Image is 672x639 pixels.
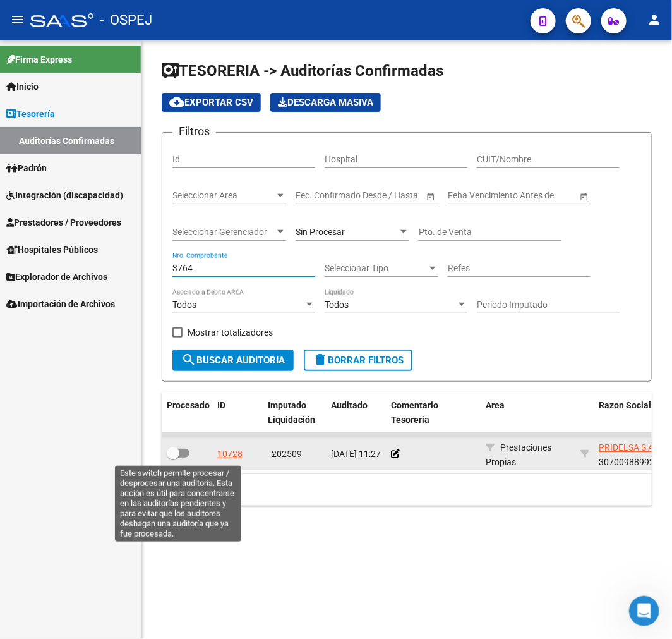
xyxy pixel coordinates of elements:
span: Sin Procesar [296,227,345,237]
span: Seleccionar Area [172,190,275,201]
button: Buscar Auditoria [172,350,294,371]
datatable-header-cell: Imputado Liquidación [263,392,326,434]
span: Razon Social [599,400,651,410]
span: Mostrar totalizadores [188,325,273,340]
button: Open calendar [577,190,591,203]
span: Todos [172,300,196,310]
mat-icon: person [647,12,662,27]
div: 1 total [162,474,652,506]
span: Todos [325,300,349,310]
span: Seleccionar Tipo [325,263,427,274]
span: ID [217,400,225,410]
span: Firma Express [6,52,72,66]
mat-icon: delete [313,352,328,367]
span: Imputado Liquidación [268,400,315,425]
span: Explorador de Archivos [6,270,107,284]
span: Importación de Archivos [6,297,115,311]
button: Open calendar [424,190,437,203]
datatable-header-cell: Area [481,392,575,434]
mat-icon: menu [10,12,25,27]
datatable-header-cell: ID [212,392,263,434]
datatable-header-cell: Procesado [162,392,212,434]
span: Auditado [331,400,368,410]
span: - OSPEJ [100,6,152,34]
span: Buscar Auditoria [181,355,285,366]
span: Comentario Tesoreria [391,400,438,425]
button: Borrar Filtros [304,350,412,371]
h3: Filtros [172,123,216,140]
mat-icon: cloud_download [169,94,184,109]
datatable-header-cell: Comentario Tesoreria [386,392,481,434]
span: Tesorería [6,107,55,121]
span: PRIDELSA S A [599,442,654,453]
app-download-masive: Descarga masiva de comprobantes (adjuntos) [270,93,381,112]
span: Hospitales Públicos [6,243,98,257]
iframe: Intercom live chat [629,596,659,626]
span: Procesado [167,400,210,410]
span: [DATE] 11:27 [331,449,381,459]
span: 202509 [272,449,302,459]
datatable-header-cell: Auditado [326,392,386,434]
span: Inicio [6,80,39,94]
span: Seleccionar Gerenciador [172,227,275,238]
span: Prestaciones Propias [486,442,551,467]
button: Descarga Masiva [270,93,381,112]
span: Padrón [6,161,47,175]
span: Area [486,400,505,410]
span: Exportar CSV [169,97,253,108]
mat-icon: search [181,352,196,367]
span: Integración (discapacidad) [6,188,123,202]
input: Fecha fin [352,190,414,201]
span: TESORERIA -> Auditorías Confirmadas [162,62,443,80]
span: Prestadores / Proveedores [6,216,121,229]
input: Fecha inicio [296,190,342,201]
span: Descarga Masiva [278,97,373,108]
button: Exportar CSV [162,93,261,112]
span: Borrar Filtros [313,355,404,366]
div: 10728 [217,447,243,461]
